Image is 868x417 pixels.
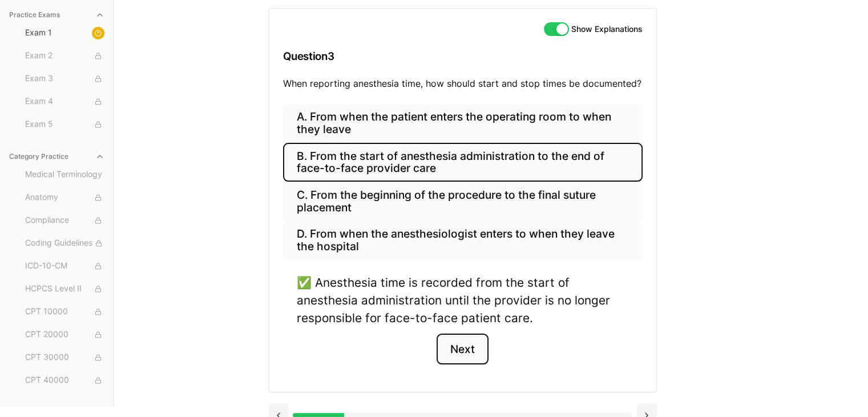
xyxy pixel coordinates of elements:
[283,221,643,260] button: D. From when the anesthesiologist enters to when they leave the hospital
[21,93,109,111] button: Exam 4
[25,191,104,204] span: Anatomy
[21,24,109,42] button: Exam 1
[21,47,109,65] button: Exam 2
[25,351,104,364] span: CPT 30000
[21,189,109,207] button: Anatomy
[25,73,104,85] span: Exam 3
[283,77,643,90] p: When reporting anesthesia time, how should start and stop times be documented?
[25,328,104,341] span: CPT 20000
[21,70,109,88] button: Exam 3
[21,348,109,367] button: CPT 30000
[25,50,104,62] span: Exam 2
[25,237,104,250] span: Coding Guidelines
[5,6,109,24] button: Practice Exams
[25,397,104,410] span: CPT 50000
[21,280,109,298] button: HCPCS Level II
[5,147,109,166] button: Category Practice
[25,169,104,181] span: Medical Terminology
[21,371,109,390] button: CPT 40000
[21,394,109,412] button: CPT 50000
[21,115,109,134] button: Exam 5
[25,283,104,295] span: HCPCS Level II
[25,95,104,108] span: Exam 4
[283,104,643,143] button: A. From when the patient enters the operating room to when they leave
[283,39,643,73] h3: Question 3
[21,211,109,230] button: Compliance
[21,234,109,252] button: Coding Guidelines
[437,334,488,364] button: Next
[21,303,109,321] button: CPT 10000
[25,214,104,227] span: Compliance
[21,257,109,275] button: ICD-10-CM
[25,118,104,131] span: Exam 5
[297,274,629,327] div: ✅ Anesthesia time is recorded from the start of anesthesia administration until the provider is n...
[283,182,643,220] button: C. From the beginning of the procedure to the final suture placement
[283,143,643,182] button: B. From the start of anesthesia administration to the end of face-to-face provider care
[21,166,109,184] button: Medical Terminology
[25,27,104,39] span: Exam 1
[21,326,109,344] button: CPT 20000
[25,306,104,318] span: CPT 10000
[571,25,643,33] label: Show Explanations
[25,374,104,387] span: CPT 40000
[25,260,104,272] span: ICD-10-CM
